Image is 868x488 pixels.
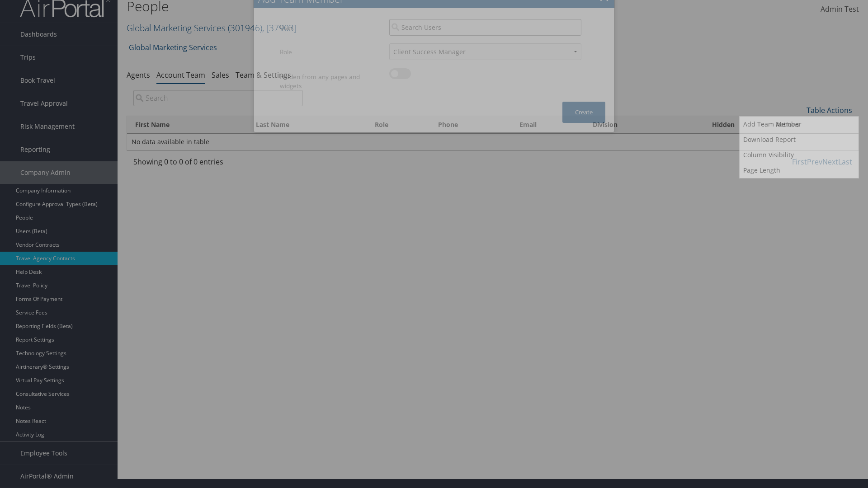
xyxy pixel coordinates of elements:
[562,102,605,123] button: Create
[740,163,859,178] a: Page Length
[280,19,382,36] label: User
[740,132,859,147] a: Download Report
[740,147,859,163] a: Column Visibility
[280,43,382,61] label: Role
[280,68,382,95] label: Hidden from any pages and widgets
[740,117,859,132] a: Add Team Member
[389,19,581,36] input: Search Users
